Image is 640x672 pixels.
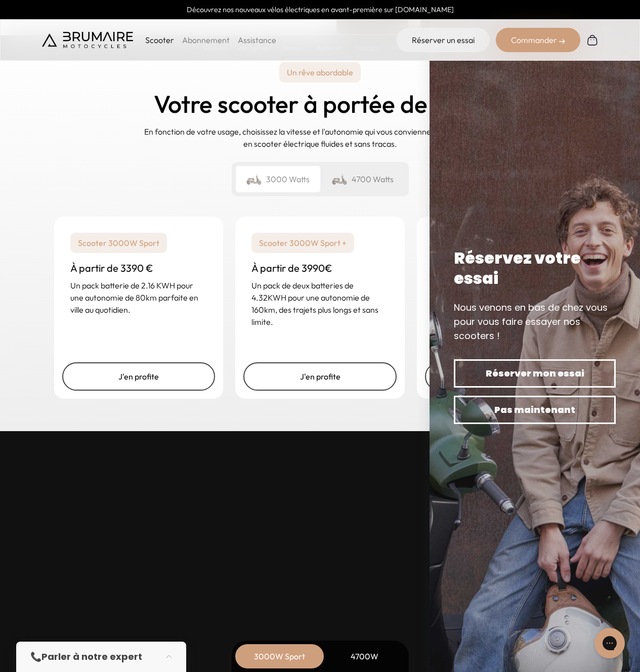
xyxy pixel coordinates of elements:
[496,28,580,52] div: Commander
[324,644,405,668] div: 4700W
[239,644,320,668] div: 3000W Sport
[238,35,276,45] a: Assistance
[42,32,133,48] img: Brumaire Motocycles
[70,261,207,275] h3: À partir de 3390 €
[70,279,207,316] p: Un pack batterie de 2.16 KWH pour une autonomie de 80km parfaite en ville au quotidien.
[236,166,320,192] div: 3000 Watts
[251,261,389,275] h3: À partir de 3990€
[243,362,397,391] a: J'en profite
[397,28,490,52] a: Réserver un essai
[320,166,405,192] div: 4700 Watts
[70,233,167,253] p: Scooter 3000W Sport
[182,35,230,45] a: Abonnement
[143,125,497,150] p: En fonction de votre usage, choisissez la vitesse et l'autonomie qui vous conviennent pour des tr...
[145,34,174,46] p: Scooter
[586,34,599,46] img: Panier
[589,624,630,662] iframe: Gorgias live chat messenger
[251,279,389,328] p: Un pack de deux batteries de 4.32KWH pour une autonomie de 160km, des trajets plus longs et sans ...
[425,362,578,391] a: J'en profite
[62,362,216,391] a: J'en profite
[279,62,361,82] p: Un rêve abordable
[251,233,354,253] p: Scooter 3000W Sport +
[559,38,565,45] img: right-arrow-2.png
[154,91,486,117] h2: Votre scooter à portée de main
